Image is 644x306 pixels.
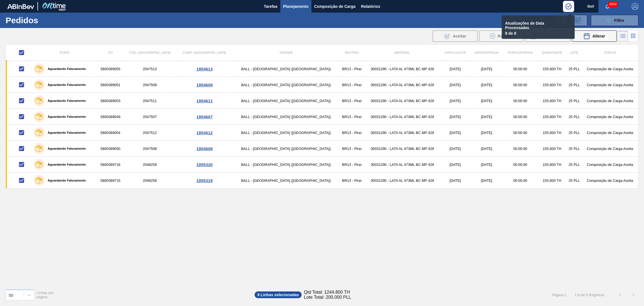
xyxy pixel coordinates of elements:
[339,141,364,157] td: BR13 - Piraí
[582,61,638,77] td: Composição de Carga Aceita
[567,93,582,109] td: 25 PLL
[538,77,567,93] td: 155,600 TH
[453,34,466,38] span: Aceitar
[567,77,582,93] td: 25 PLL
[233,93,340,109] td: BALL - [GEOGRAPHIC_DATA] ([GEOGRAPHIC_DATA])
[339,157,364,173] td: BR13 - Piraí
[538,157,567,173] td: 155,600 TH
[470,141,503,157] td: [DATE]
[255,291,302,298] span: 8 Linhas selecionadas
[503,77,538,93] td: 00:00:00
[433,30,477,42] button: Aceitar
[177,114,232,119] div: 1854607
[567,109,582,125] td: 25 PLL
[123,125,177,141] td: 2047512
[503,125,538,141] td: 00:00:00
[364,109,441,125] td: 30031290 - LATA AL 473ML BC MP 429
[567,157,582,173] td: 25 PLL
[45,99,86,102] label: Aguardando Faturamento
[364,141,441,157] td: 30031290 - LATA AL 473ML BC MP 429
[60,51,70,54] span: Etapa
[632,3,638,10] img: Logout
[45,67,86,70] label: Aguardando Faturamento
[345,51,359,54] span: Destino
[582,125,638,141] td: Composição de Carga Aceita
[582,173,638,189] td: Composição de Carga Aceita
[582,77,638,93] td: Composição de Carga Aceita
[445,51,466,54] span: Data coleta
[567,61,582,77] td: 25 PLL
[567,173,582,189] td: 25 PLL
[441,61,470,77] td: [DATE]
[98,141,123,157] td: 5800389050
[233,109,340,125] td: BALL - [GEOGRAPHIC_DATA] ([GEOGRAPHIC_DATA])
[339,173,364,189] td: BR13 - Piraí
[508,51,533,54] span: Hora Entrega
[314,3,356,10] span: Composição de Carga
[479,30,524,42] button: Recusar
[470,125,503,141] td: [DATE]
[503,141,538,157] td: 00:00:00
[37,291,54,299] span: Linhas por página
[339,77,364,93] td: BR13 - Piraí
[6,61,638,77] a: Aguardando Faturamento58003890552047513BALL - [GEOGRAPHIC_DATA] ([GEOGRAPHIC_DATA])BR13 - Piraí30...
[475,51,498,54] span: Data Entrega
[98,125,123,141] td: 5800389054
[6,17,91,23] h1: Pedidos
[498,34,513,38] span: Recusar
[364,125,441,141] td: 30031290 - LATA AL 473ML BC MP 429
[233,157,340,173] td: BALL - [GEOGRAPHIC_DATA] ([GEOGRAPHIC_DATA])
[264,3,278,10] span: Tarefas
[572,30,617,42] button: Alterar
[233,125,340,141] td: BALL - [GEOGRAPHIC_DATA] ([GEOGRAPHIC_DATA])
[552,293,566,297] span: Página : 1
[470,77,503,93] td: [DATE]
[598,3,616,10] button: Notificações
[45,131,86,134] label: Aguardando Faturamento
[177,98,232,103] div: 1854611
[614,18,624,23] span: Filtro
[503,157,538,173] td: 00:00:00
[6,157,638,173] a: Aguardando Faturamento58003897162048259BALL - [GEOGRAPHIC_DATA] ([GEOGRAPHIC_DATA])BR13 - Piraí30...
[538,93,567,109] td: 155,600 TH
[9,293,13,297] div: 50
[503,173,538,189] td: 00:00:00
[233,61,340,77] td: BALL - [GEOGRAPHIC_DATA] ([GEOGRAPHIC_DATA])
[441,93,470,109] td: [DATE]
[45,115,86,118] label: Aguardando Faturamento
[233,77,340,93] td: BALL - [GEOGRAPHIC_DATA] ([GEOGRAPHIC_DATA])
[538,141,567,157] td: 155,600 TH
[283,3,309,10] span: Planejamento
[6,125,638,141] a: Aguardando Faturamento58003890542047512BALL - [GEOGRAPHIC_DATA] ([GEOGRAPHIC_DATA])BR13 - Piraí30...
[183,51,226,54] span: Comp. [GEOGRAPHIC_DATA]
[6,141,638,157] a: Aguardando Faturamento58003890502047508BALL - [GEOGRAPHIC_DATA] ([GEOGRAPHIC_DATA])BR13 - Piraí30...
[98,157,123,173] td: 5800389716
[123,77,177,93] td: 2047509
[123,173,177,189] td: 2048258
[441,77,470,93] td: [DATE]
[98,77,123,93] td: 5800389051
[591,15,638,26] button: Filtro
[364,93,441,109] td: 30031290 - LATA AL 473ML BC MP 429
[177,162,232,167] div: 1855320
[505,31,564,36] p: 8 de 8
[6,109,638,125] a: Aguardando Faturamento58003890492047507BALL - [GEOGRAPHIC_DATA] ([GEOGRAPHIC_DATA])BR13 - Piraí30...
[567,141,582,157] td: 25 PLL
[627,288,641,302] button: >
[7,4,34,9] img: TNhmsLtSVTkK8tSr43FrP2fwEKptu5GPRR3wAAAABJRU5ErkJggg==
[339,93,364,109] td: BR13 - Piraí
[441,109,470,125] td: [DATE]
[441,157,470,173] td: [DATE]
[538,61,567,77] td: 155,600 TH
[570,51,578,54] span: Lote
[575,293,604,297] span: 1 - 8 de 8 Registros
[364,157,441,173] td: 30031290 - LATA AL 473ML BC MP 429
[592,34,605,38] span: Alterar
[177,178,232,183] div: 1855319
[129,51,171,54] span: Cód. [GEOGRAPHIC_DATA]
[304,290,350,295] span: Qtd Total: 1244.800 TH
[604,51,616,54] span: Status
[233,173,340,189] td: BALL - [GEOGRAPHIC_DATA] ([GEOGRAPHIC_DATA])
[470,109,503,125] td: [DATE]
[280,51,292,54] span: Origem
